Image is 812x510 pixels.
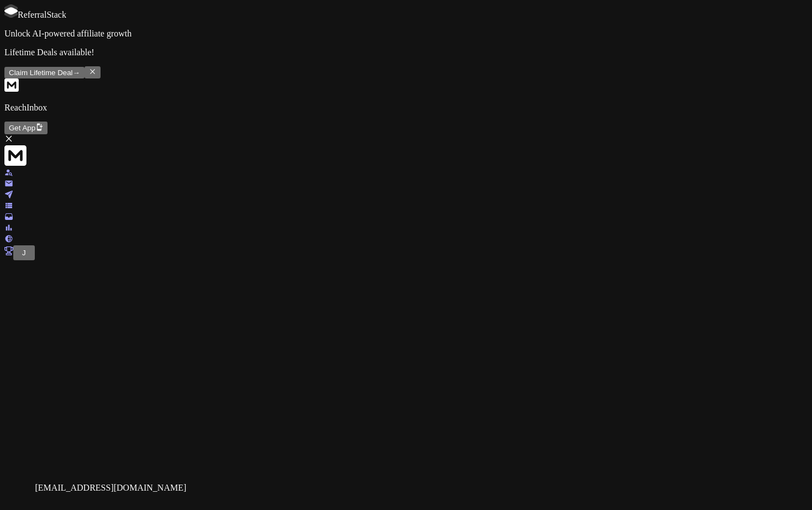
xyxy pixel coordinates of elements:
[22,249,26,257] span: J
[35,483,187,493] div: [EMAIL_ADDRESS][DOMAIN_NAME]
[4,103,808,113] p: ReachInbox
[4,122,48,134] button: Get App
[18,247,30,259] button: J
[18,10,66,19] span: ReferralStack
[13,245,35,260] button: J
[73,69,80,77] span: →
[4,29,808,39] p: Unlock AI-powered affiliate growth
[4,67,85,78] button: Claim Lifetime Deal→
[4,48,808,57] p: Lifetime Deals available!
[85,66,101,78] button: Close banner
